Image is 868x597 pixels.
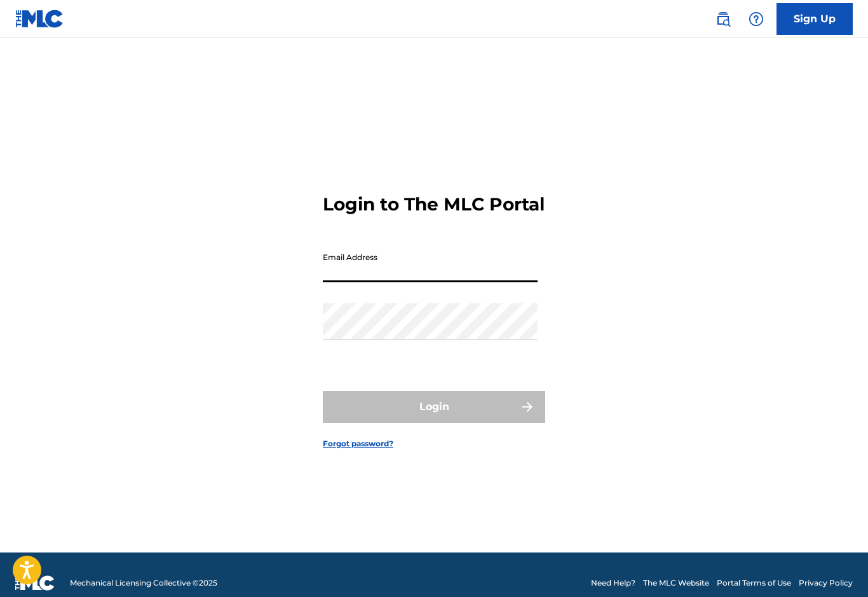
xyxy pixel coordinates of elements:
[717,577,791,589] a: Portal Terms of Use
[743,6,769,32] div: Help
[15,10,64,28] img: MLC Logo
[643,577,709,589] a: The MLC Website
[715,11,731,27] img: search
[591,577,635,589] a: Need Help?
[710,6,736,32] a: Public Search
[15,575,55,591] img: logo
[323,438,393,449] a: Forgot password?
[776,3,853,35] a: Sign Up
[799,577,853,589] a: Privacy Policy
[749,11,764,27] img: help
[323,193,545,216] h3: Login to The MLC Portal
[70,577,217,589] span: Mechanical Licensing Collective © 2025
